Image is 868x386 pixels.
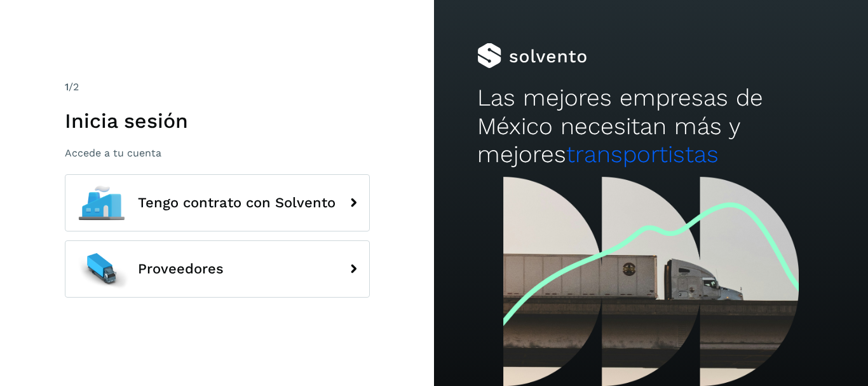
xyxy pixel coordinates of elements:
[477,84,824,169] h2: Las mejores empresas de México necesitan más y mejores
[65,174,370,231] button: Tengo contrato con Solvento
[138,195,336,210] span: Tengo contrato con Solvento
[65,240,370,298] button: Proveedores
[65,79,370,95] div: /2
[65,81,69,93] span: 1
[566,141,719,168] span: transportistas
[138,261,224,277] span: Proveedores
[65,147,370,159] p: Accede a tu cuenta
[65,109,370,133] h1: Inicia sesión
